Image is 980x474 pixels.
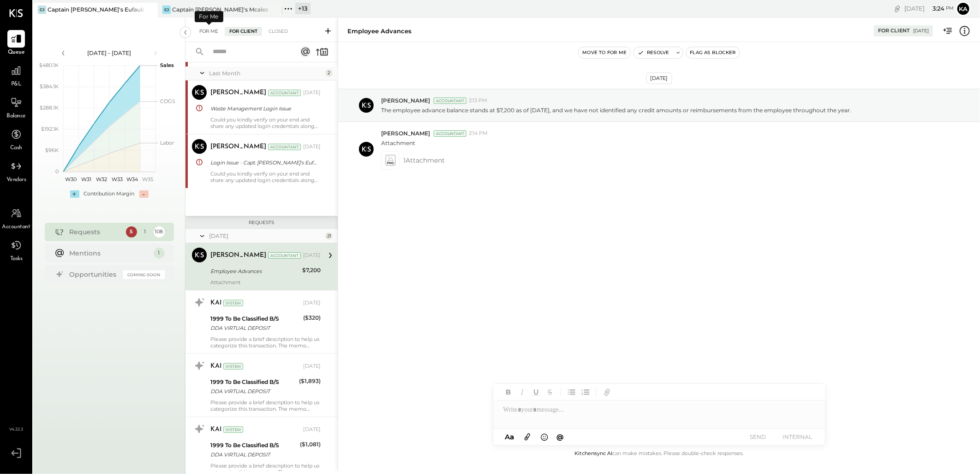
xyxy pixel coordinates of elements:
div: [PERSON_NAME] [210,88,266,97]
span: Balance [6,112,26,121]
div: - [139,190,149,198]
button: Aa [502,432,517,442]
div: Requests [70,227,121,237]
div: CJ [162,6,171,14]
div: Closed [264,27,293,36]
div: ($320) [303,313,321,322]
div: [DATE] [303,299,321,307]
div: [DATE] [303,252,321,259]
text: Sales [160,62,174,68]
div: Accountant [268,90,301,96]
a: Balance [0,94,32,121]
div: $7,200 [302,266,321,275]
div: DDA VIRTUAL DEPOSIT [210,387,296,396]
button: Underline [530,386,542,398]
div: Accountant [268,144,301,150]
button: INTERNAL [779,431,816,443]
div: Accountant [434,130,466,137]
p: Attachment [381,139,415,147]
text: W30 [65,176,77,182]
div: 21 [325,232,333,240]
text: W31 [81,176,91,182]
div: For Me [195,27,223,36]
div: System [223,363,243,370]
span: [PERSON_NAME] [381,129,430,137]
button: Strikethrough [544,386,556,398]
a: Vendors [0,158,32,184]
div: 1999 To Be Classified B/S [210,314,300,323]
div: [PERSON_NAME] [210,142,266,152]
div: 5 [126,226,137,237]
div: ($1,081) [300,440,321,449]
span: 2:14 PM [469,130,488,137]
div: [DATE] [303,363,321,370]
span: P&L [11,80,22,89]
div: Waste Management Login Issue [210,104,318,113]
div: For Me [195,11,223,22]
button: Bold [502,386,514,398]
text: $192.1K [41,126,59,132]
text: 0 [55,168,59,175]
div: 1 [154,248,165,259]
span: [PERSON_NAME] [381,97,430,104]
div: Requests [190,219,333,226]
div: System [223,300,243,306]
p: The employee advance balance stands at $7,200 as of [DATE], and we have not identified any credit... [381,106,851,114]
div: Login Issue - Capt. [PERSON_NAME]'s Eufaula- Webstaurant Store [210,158,318,167]
div: 2 [325,69,333,77]
button: Add URL [601,386,613,398]
div: Captain [PERSON_NAME]'s Mcalestar [172,6,269,13]
div: Please provide a brief description to help us categorize this transaction. The memo might be help... [210,399,321,412]
div: Contribution Margin [84,190,135,198]
span: 2:13 PM [469,97,487,104]
button: Resolve [634,47,673,58]
div: DDA VIRTUAL DEPOSIT [210,450,297,459]
text: W32 [96,176,107,182]
button: Flag as Blocker [687,47,740,58]
button: Ka [956,1,971,16]
div: [DATE] - [DATE] [70,49,149,57]
div: Employee Advances [347,27,412,36]
span: Accountant [2,223,30,231]
span: a [510,432,514,441]
span: Vendors [6,176,26,184]
text: $480.1K [39,62,59,68]
div: [DATE] [646,73,672,84]
div: ($1,893) [299,377,321,386]
button: @ [554,431,567,443]
div: Opportunities [70,270,119,279]
a: Cash [0,126,32,152]
button: Move to for me [579,47,630,58]
text: $96K [45,147,59,153]
button: SEND [740,431,777,443]
div: Attachment [210,279,321,286]
div: CJ [38,6,46,14]
text: $288.1K [40,104,59,111]
div: Could you kindly verify on your end and share any updated login credentials along with the link t... [210,116,321,129]
div: 108 [154,226,165,237]
a: Queue [0,30,32,57]
div: 1 [140,226,151,237]
div: [DATE] [209,232,323,240]
span: Cash [10,144,22,152]
div: + 13 [295,3,311,14]
a: P&L [0,62,32,89]
div: Could you kindly verify on your end and share any updated login credentials along with the link t... [210,170,321,183]
text: W35 [142,176,153,182]
button: Ordered List [580,386,592,398]
text: $384.1K [40,83,59,90]
text: W33 [111,176,122,182]
div: [PERSON_NAME] [210,251,266,260]
button: Unordered List [566,386,578,398]
div: [DATE] [303,426,321,433]
div: [DATE] [913,28,929,34]
button: Italic [516,386,528,398]
div: Accountant [268,252,301,259]
span: Queue [8,49,25,57]
div: Please provide a brief description to help us categorize this transaction. The memo might be help... [210,336,321,349]
div: [DATE] [303,89,321,97]
div: Employee Advances [210,267,299,276]
div: 1999 To Be Classified B/S [210,377,296,387]
div: [DATE] [303,143,321,151]
text: Labor [160,140,174,146]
